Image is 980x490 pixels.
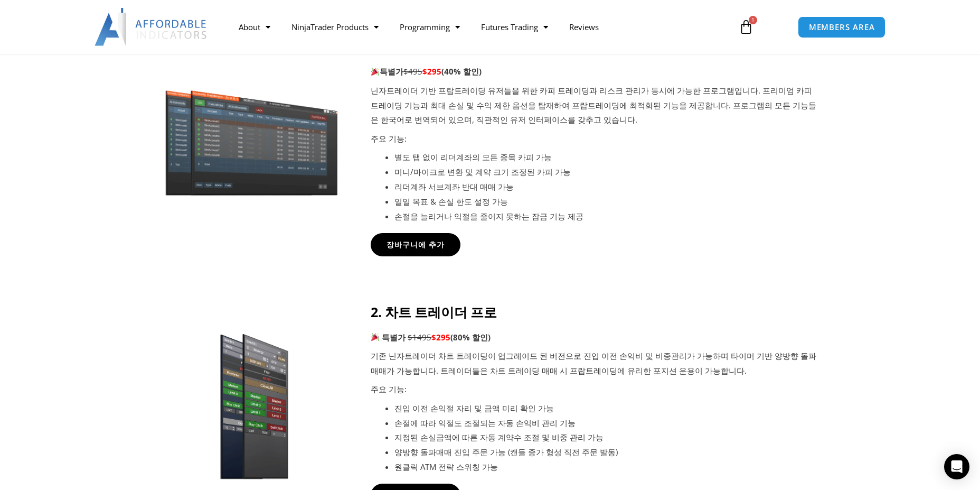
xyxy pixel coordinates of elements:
nav: Menu [228,15,727,39]
li: 양방향 돌파매매 진입 주문 가능 (캔들 종가 형성 직전 주문 발동) [394,445,820,460]
span: $295 [422,66,441,77]
span: $1495 [408,332,431,343]
a: 1 [723,12,769,42]
li: 지정된 손실금액에 따른 자동 계약수 조절 및 비중 관리 가능 [394,430,820,445]
li: 원클릭 ATM 전략 스위칭 가능 [394,460,820,475]
p: 주요 기능: [371,132,820,146]
img: 🎉 [371,68,379,76]
li: 미니/마이크로 변환 및 계약 크기 조정된 카피 가능 [394,165,820,180]
b: (80% 할인) [450,332,491,343]
a: Programming [389,15,470,39]
img: Screenshot 2024-11-20 151221 | Affordable Indicators – NinjaTrader [160,86,344,198]
span: 1 [749,16,757,24]
img: LogoAI | Affordable Indicators – NinjaTrader [95,8,208,46]
a: 장바구니에 추가 [371,233,460,256]
div: Open Intercom Messenger [944,454,969,479]
b: $295 [431,332,450,343]
span: MEMBERS AREA [809,23,875,31]
p: 주요 기능: [371,382,820,397]
a: NinjaTrader Products [281,15,389,39]
li: 진입 이전 손익절 자리 및 금액 미리 확인 가능 [394,401,820,416]
a: About [228,15,281,39]
li: 손절을 늘리거나 익절을 줄이지 못하는 잠금 기능 제공 [394,209,820,224]
li: 일일 목표 & 손실 한도 설정 가능 [394,195,820,209]
p: 닌자트레이더 기반 프랍트레이딩 유저들을 위한 카피 트레이딩과 리스크 관리가 동시에 가능한 프로그램입니다. 프리미엄 카피 트레이딩 기능과 최대 손실 및 수익 제한 옵션을 탑재하... [371,84,820,128]
strong: 2. 차트 트레이더 프로 [371,303,497,321]
span: $495 [403,66,422,77]
img: Screenshot 2024-11-20 145837 | Affordable Indicators – NinjaTrader [181,321,324,479]
a: Reviews [559,15,609,39]
li: 리더계좌 서브계좌 반대 매매 가능 [394,180,820,195]
li: 별도 탭 없이 리더계좌의 모든 종목 카피 가능 [394,150,820,165]
a: MEMBERS AREA [798,16,886,38]
p: 기존 닌자트레이더 차트 트레이딩이 업그레이드 된 버전으로 진입 이전 손익비 및 비중관리가 가능하며 타이머 기반 양방향 돌파매매가 가능합니다. 트레이더들은 차트 트레이딩 매매 ... [371,349,820,378]
strong: 특별가 [371,66,403,77]
li: 손절에 따라 익절도 조절되는 자동 손익비 관리 기능 [394,416,820,431]
strong: 특별가 [382,332,406,343]
img: 🎉 [371,333,379,341]
a: Futures Trading [470,15,559,39]
span: 장바구니에 추가 [387,241,445,248]
b: (40% 할인) [441,66,482,77]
